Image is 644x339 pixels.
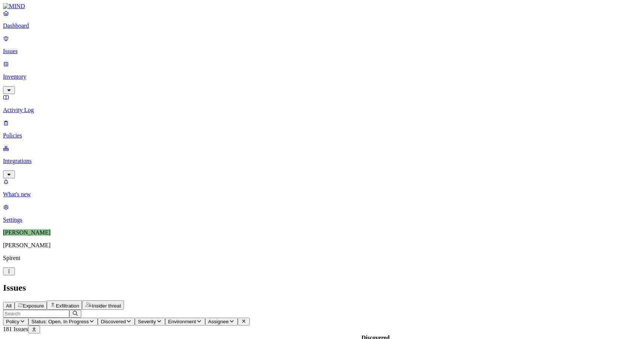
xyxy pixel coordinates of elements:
p: Settings [3,217,641,223]
a: MIND [3,3,641,10]
span: [PERSON_NAME] [3,229,51,236]
a: Issues [3,35,641,55]
a: Dashboard [3,10,641,29]
span: Assignee [208,319,229,324]
a: Inventory [3,61,641,93]
img: MIND [3,3,25,10]
a: Activity Log [3,94,641,113]
h2: Issues [3,283,641,293]
p: Inventory [3,73,641,80]
a: Policies [3,119,641,139]
p: Issues [3,48,641,55]
a: Integrations [3,145,641,177]
a: Settings [3,204,641,223]
p: [PERSON_NAME] [3,242,641,249]
p: Activity Log [3,107,641,113]
span: Exposure [23,303,44,309]
p: Policies [3,132,641,139]
span: Discovered [101,319,126,324]
p: Spirent [3,255,641,261]
span: Insider threat [92,303,121,309]
span: 181 Issues [3,326,28,332]
span: Severity [138,319,156,324]
span: Policy [6,319,19,324]
p: Integrations [3,158,641,164]
span: All [6,303,12,309]
input: Search [3,310,69,318]
p: Dashboard [3,22,641,29]
span: Environment [168,319,196,324]
p: What's new [3,191,641,198]
a: What's new [3,178,641,198]
span: Exfiltration [56,303,79,309]
span: Status: Open, In Progress [31,319,89,324]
